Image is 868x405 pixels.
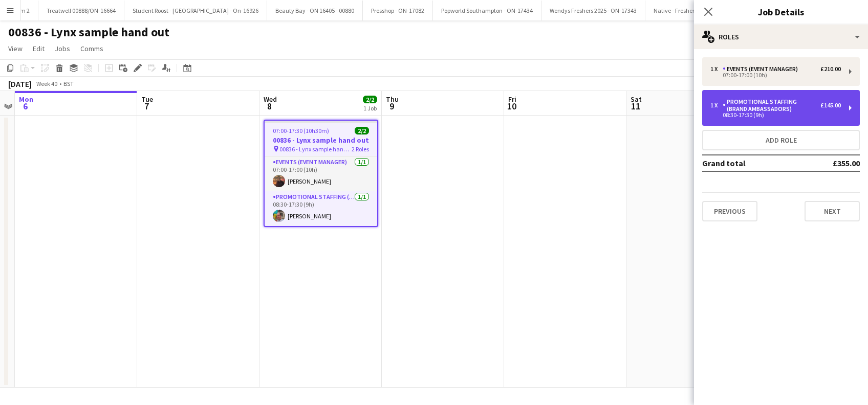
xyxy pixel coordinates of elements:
a: Comms [76,42,107,55]
span: 7 [140,100,153,112]
h3: Job Details [694,5,868,18]
app-job-card: 07:00-17:30 (10h30m)2/200836 - Lynx sample hand out 00836 - Lynx sample hand out2 RolesEvents (Ev... [264,120,378,227]
button: Student Roost - [GEOGRAPHIC_DATA] - On-16926 [124,1,267,20]
span: Mon [19,95,33,104]
span: 9 [384,100,399,112]
button: Native - Freshers 2025 Tour 7 [645,1,736,20]
div: 1 x [710,102,723,109]
span: 2 Roles [352,145,369,153]
span: Jobs [55,44,70,53]
span: 11 [629,100,642,112]
button: Next [805,201,860,221]
div: Roles [694,25,868,49]
td: Grand total [702,155,799,171]
div: 07:00-17:00 (10h) [710,73,841,78]
span: 00836 - Lynx sample hand out [279,145,352,153]
span: 2/2 [355,127,369,134]
a: Edit [29,42,49,55]
span: 07:00-17:30 (10h30m) [273,127,329,134]
span: Wed [264,95,277,104]
div: 1 x [710,65,723,73]
button: Previous [702,201,757,221]
button: Add role [702,130,860,150]
button: Popworld Southampton - ON-17434 [433,1,541,20]
h1: 00836 - Lynx sample hand out [8,25,169,40]
div: £210.00 [820,65,841,73]
a: Jobs [51,42,74,55]
div: 08:30-17:30 (9h) [710,112,841,118]
span: 10 [507,100,516,112]
div: £145.00 [820,102,841,109]
app-card-role: Events (Event Manager)1/107:00-17:00 (10h)[PERSON_NAME] [265,156,377,191]
span: 8 [262,100,277,112]
span: 6 [17,100,33,112]
div: Promotional Staffing (Brand Ambassadors) [723,98,820,112]
span: Comms [80,44,103,53]
span: Edit [33,44,45,53]
button: Beauty Bay - ON 16405 - 00880 [267,1,363,20]
a: View [4,42,27,55]
button: Wendys Freshers 2025 - ON-17343 [541,1,645,20]
span: Tue [141,95,153,104]
span: Sat [631,95,642,104]
div: 1 Job [363,104,377,112]
div: BST [63,80,74,87]
span: Thu [386,95,399,104]
app-card-role: Promotional Staffing (Brand Ambassadors)1/108:30-17:30 (9h)[PERSON_NAME] [265,191,377,226]
span: Fri [508,95,516,104]
span: 2/2 [363,96,377,103]
span: View [8,44,23,53]
button: Treatwell 00888/ON-16664 [38,1,124,20]
button: Presshop - ON-17082 [363,1,433,20]
h3: 00836 - Lynx sample hand out [265,136,377,145]
div: [DATE] [8,79,32,89]
td: £355.00 [799,155,860,171]
span: Week 40 [34,80,59,87]
div: Events (Event Manager) [723,65,802,73]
